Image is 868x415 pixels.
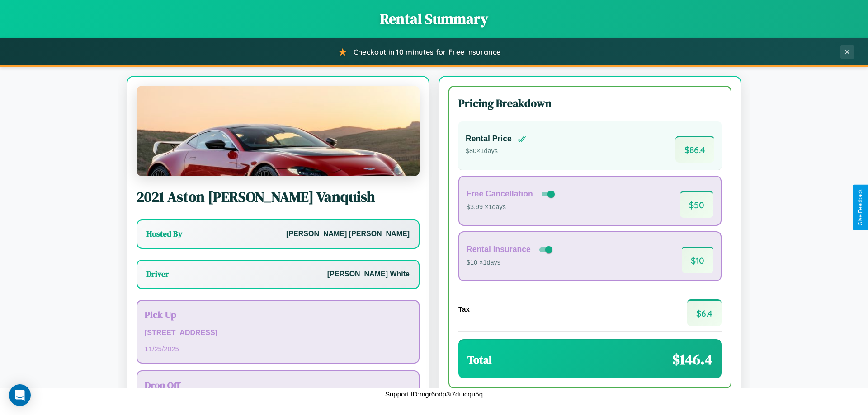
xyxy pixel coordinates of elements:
[680,191,713,218] span: $ 50
[385,388,483,400] p: Support ID: mgr6odp3i7duicqu5q
[137,86,420,176] img: Aston Martin Vanquish
[327,268,410,281] p: [PERSON_NAME] White
[145,326,411,340] p: [STREET_ADDRESS]
[9,384,31,406] div: Open Intercom Messenger
[467,352,492,367] h3: Total
[286,228,410,241] p: [PERSON_NAME] [PERSON_NAME]
[467,189,533,199] h4: Free Cancellation
[467,257,554,269] p: $10 × 1 days
[145,378,411,392] h3: Drop Off
[466,134,512,144] h4: Rental Price
[145,343,411,355] p: 11 / 25 / 2025
[675,136,714,163] span: $ 86.4
[857,189,863,226] div: Give Feedback
[466,145,526,157] p: $ 80 × 1 days
[137,187,420,207] h2: 2021 Aston [PERSON_NAME] Vanquish
[682,247,713,273] span: $ 10
[145,308,411,321] h3: Pick Up
[146,228,182,239] h3: Hosted By
[458,96,722,111] h3: Pricing Breakdown
[687,299,722,326] span: $ 6.4
[9,9,859,29] h1: Rental Summary
[672,350,712,369] span: $ 146.4
[458,305,470,313] h4: Tax
[467,245,531,254] h4: Rental Insurance
[354,47,500,56] span: Checkout in 10 minutes for Free Insurance
[467,201,557,213] p: $3.99 × 1 days
[146,269,169,280] h3: Driver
